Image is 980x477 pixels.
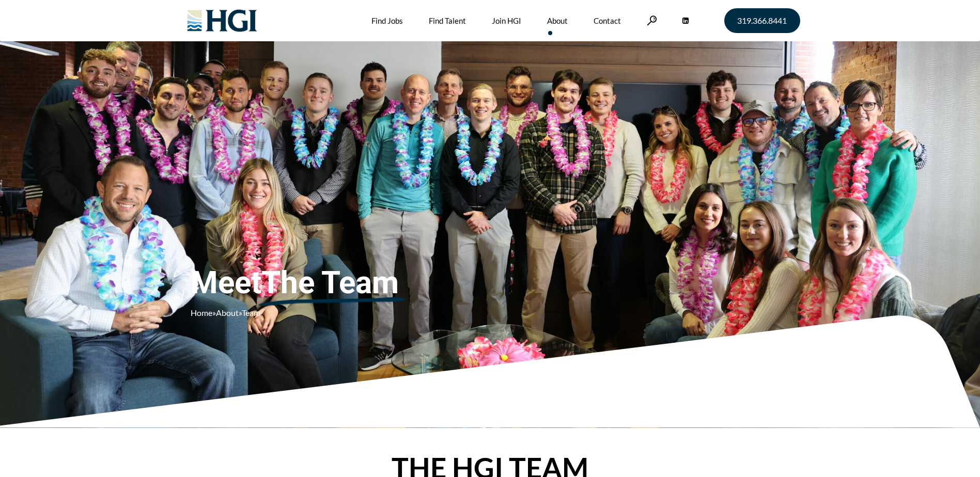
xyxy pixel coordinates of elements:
a: Home [191,308,212,317]
span: Team [242,308,260,317]
span: » » [191,308,260,317]
a: 319.366.8441 [724,8,800,33]
span: Meet [191,264,470,301]
u: The Team [261,264,399,301]
a: About [216,308,239,317]
span: 319.366.8441 [737,17,787,25]
a: Search [647,15,657,25]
